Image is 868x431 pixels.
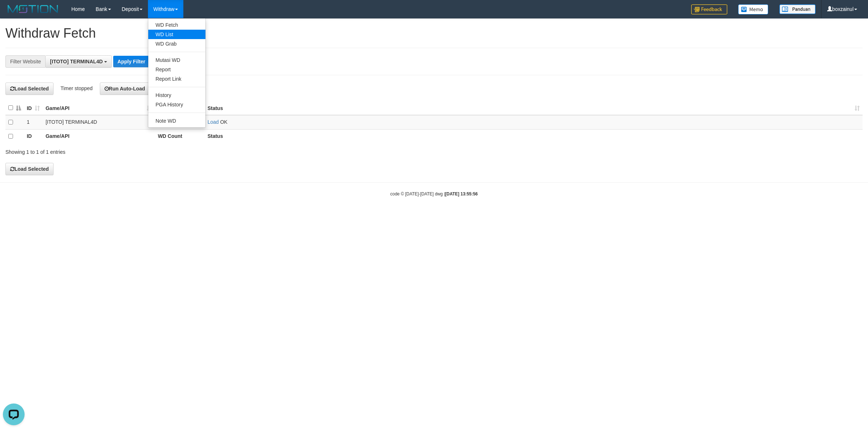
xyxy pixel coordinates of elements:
small: code © [DATE]-[DATE] dwg | [390,191,478,197]
div: Showing 1 to 1 of 1 entries [5,145,356,156]
a: History [148,90,205,100]
a: Note WD [148,116,205,126]
td: [ITOTO] TERMINAL4D [43,115,155,129]
a: Mutasi WD [148,55,205,65]
a: PGA History [148,100,205,109]
button: Open LiveChat chat widget [3,3,25,25]
span: [ITOTO] TERMINAL4D [50,59,103,64]
strong: [DATE] 13:55:56 [445,191,478,197]
a: WD List [148,30,205,39]
img: Feedback.jpg [691,4,727,14]
img: panduan.png [779,4,816,14]
span: OK [220,119,227,125]
button: Load Selected [5,163,54,175]
td: 1 [24,115,43,129]
a: Report [148,65,205,74]
button: [ITOTO] TERMINAL4D [45,55,112,68]
th: Status: activate to sort column ascending [205,101,863,115]
button: Load Selected [5,83,54,95]
th: Game/API [43,129,155,143]
a: Report Link [148,74,205,84]
button: Apply Filter [113,56,150,67]
th: ID [24,129,43,143]
div: Filter Website [5,55,45,68]
img: MOTION_logo.png [5,4,60,14]
button: Run Auto-Load [100,83,150,95]
th: WD Count [155,129,204,143]
th: ID: activate to sort column ascending [24,101,43,115]
a: WD Fetch [148,20,205,30]
h1: Withdraw Fetch [5,26,863,41]
a: Load [208,119,219,125]
img: Button%20Memo.svg [738,4,769,14]
a: WD Grab [148,39,205,48]
th: Game/API: activate to sort column ascending [43,101,155,115]
th: Status [205,129,863,143]
span: Timer stopped [60,85,93,91]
